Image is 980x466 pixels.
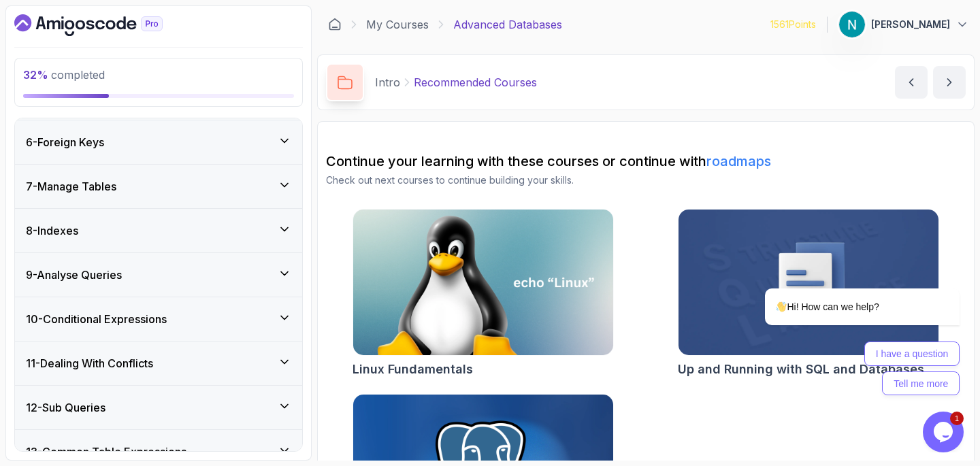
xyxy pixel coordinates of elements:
h3: 11 - Dealing With Conflicts [26,355,153,371]
h3: 10 - Conditional Expressions [26,311,167,327]
h2: Up and Running with SQL and Databases [678,360,924,379]
p: Recommended Courses [414,74,537,90]
p: Check out next courses to continue building your skills. [326,173,966,187]
p: Advanced Databases [453,16,562,33]
button: 12-Sub Queries [15,386,302,429]
h3: 6 - Foreign Keys [26,134,104,150]
button: 10-Conditional Expressions [15,297,302,341]
button: next content [933,66,966,99]
span: completed [23,68,105,82]
iframe: chat widget [721,165,966,405]
span: 32 % [23,68,48,82]
img: Linux Fundamentals card [353,210,613,355]
p: [PERSON_NAME] [871,18,950,31]
button: 7-Manage Tables [15,165,302,208]
button: 9-Analyse Queries [15,253,302,297]
h3: 12 - Sub Queries [26,399,105,416]
h3: 9 - Analyse Queries [26,267,122,283]
a: My Courses [366,16,429,33]
h3: 13 - Common Table Expressions [26,444,186,460]
h2: Linux Fundamentals [353,360,473,379]
a: Dashboard [14,14,194,36]
iframe: chat widget [923,412,966,452]
a: Up and Running with SQL and Databases cardUp and Running with SQL and Databases [678,209,939,379]
button: 11-Dealing With Conflicts [15,342,302,385]
img: user profile image [839,12,865,37]
button: user profile image[PERSON_NAME] [838,11,969,38]
p: 1561 Points [770,18,816,31]
h2: Continue your learning with these courses or continue with [326,152,966,171]
a: Dashboard [328,18,342,31]
a: Linux Fundamentals cardLinux Fundamentals [353,209,614,379]
button: previous content [895,66,928,99]
button: 6-Foreign Keys [15,120,302,164]
p: Intro [375,74,400,90]
h3: 7 - Manage Tables [26,178,116,195]
button: 8-Indexes [15,209,302,252]
h3: 8 - Indexes [26,222,78,239]
img: Up and Running with SQL and Databases card [679,210,938,355]
a: roadmaps [706,153,771,169]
